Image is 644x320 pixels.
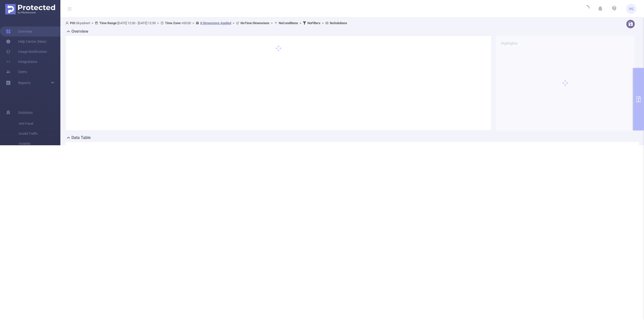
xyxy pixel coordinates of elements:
b: No Filters [307,21,320,25]
span: Invalid Traffic [19,129,60,139]
span: Visibility [19,139,60,149]
span: Skyadvert [DATE] 12:00 - [DATE] 12:59 +00:00 [65,21,347,25]
a: Reports [18,78,30,88]
span: Reports [18,81,30,85]
b: No Solutions [330,21,347,25]
span: Anti-Fraud [19,119,60,129]
span: > [320,21,325,25]
a: Help Center (New) [6,37,47,47]
b: No Time Dimensions [240,21,269,25]
i: icon: loading [583,5,589,12]
span: > [269,21,274,25]
h2: Data Table [71,135,91,141]
i: icon: user [65,21,70,25]
b: PID: [70,21,76,25]
a: Usage Notification [6,47,47,57]
span: > [231,21,236,25]
b: Time Zone: [165,21,181,25]
span: > [156,21,160,25]
a: Integrations [6,57,37,67]
span: > [90,21,95,25]
img: Protected Media [5,4,55,14]
span: VG [629,4,634,14]
a: Overview [6,26,32,37]
b: No Conditions [279,21,298,25]
a: Users [6,67,27,77]
span: > [191,21,196,25]
h2: Overview [71,28,88,34]
b: Time Range: [99,21,117,25]
u: 8 Dimensions Applied [200,21,231,25]
span: Solutions [18,108,33,118]
span: > [298,21,303,25]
